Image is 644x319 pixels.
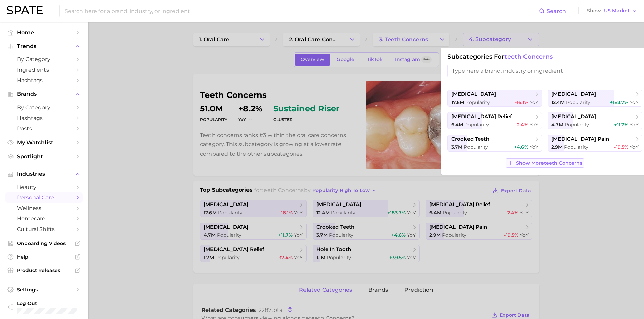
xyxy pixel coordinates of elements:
span: Ingredients [17,67,71,73]
span: Hashtags [17,115,71,121]
span: YoY [630,99,639,105]
span: 3.7m [451,144,462,150]
span: Popularity [465,99,490,105]
span: cultural shifts [17,226,71,232]
span: Trends [17,43,71,49]
button: [MEDICAL_DATA]4.7m Popularity+11.7% YoY [548,112,642,129]
h1: Subcategories for [447,53,642,60]
span: Popularity [565,122,589,128]
span: crooked teeth [451,136,489,142]
span: Popularity [464,122,489,128]
button: [MEDICAL_DATA] pain2.9m Popularity-19.5% YoY [548,135,642,152]
span: [MEDICAL_DATA] relief [451,113,512,120]
span: My Watchlist [17,139,71,146]
input: Type here a brand, industry or ingredient [447,65,642,77]
span: YoY [630,144,639,150]
span: Show More teeth concerns [516,160,582,166]
span: -2.4% [515,122,528,128]
a: wellness [5,203,83,213]
span: Hashtags [17,77,71,84]
span: Popularity [464,144,488,150]
button: Industries [5,169,83,179]
a: Ingredients [5,65,83,75]
span: US Market [604,9,630,13]
a: Hashtags [5,113,83,123]
a: by Category [5,54,83,65]
img: SPATE [7,6,43,14]
span: by Category [17,104,71,111]
span: 2.9m [551,144,563,150]
a: personal care [5,192,83,203]
span: YoY [530,144,538,150]
span: homecare [17,215,71,222]
span: YoY [530,99,538,105]
a: Spotlight [5,151,83,162]
span: +4.6% [514,144,528,150]
a: Hashtags [5,75,83,86]
span: Popularity [564,144,588,150]
span: Search [547,8,566,14]
span: wellness [17,205,71,211]
a: Onboarding Videos [5,238,83,248]
a: Settings [5,285,83,295]
span: YoY [530,122,538,128]
span: Home [17,29,71,36]
span: Show [587,9,602,13]
a: Product Releases [5,265,83,276]
span: [MEDICAL_DATA] [451,91,496,98]
button: crooked teeth3.7m Popularity+4.6% YoY [447,135,542,152]
span: Posts [17,125,71,132]
button: [MEDICAL_DATA] relief6.4m Popularity-2.4% YoY [447,112,542,129]
span: YoY [630,122,639,128]
span: personal care [17,194,71,201]
span: +11.7% [614,122,628,128]
span: 4.7m [551,122,563,128]
span: beauty [17,184,71,190]
button: [MEDICAL_DATA]12.4m Popularity+183.7% YoY [548,90,642,107]
button: [MEDICAL_DATA]17.6m Popularity-16.1% YoY [447,90,542,107]
a: Home [5,27,83,38]
a: Help [5,252,83,262]
span: Onboarding Videos [17,240,71,246]
span: Settings [17,287,71,293]
a: by Category [5,102,83,113]
span: Popularity [566,99,590,105]
span: +183.7% [610,99,628,105]
button: Show Moreteeth concerns [506,158,584,168]
span: -16.1% [515,99,528,105]
span: 6.4m [451,122,463,128]
span: teeth concerns [504,53,553,60]
span: by Category [17,56,71,63]
button: Trends [5,41,83,51]
span: [MEDICAL_DATA] pain [551,136,609,142]
button: Brands [5,89,83,99]
span: Spotlight [17,153,71,160]
input: Search here for a brand, industry, or ingredient [64,5,539,17]
span: Log Out [17,300,93,306]
span: 12.4m [551,99,565,105]
a: beauty [5,182,83,192]
a: Posts [5,123,83,134]
span: Help [17,254,71,260]
span: Product Releases [17,267,71,273]
span: Brands [17,91,71,97]
span: Industries [17,171,71,177]
a: Log out. Currently logged in with e-mail kailey.hendriksma@amway.com. [5,298,83,316]
a: cultural shifts [5,224,83,234]
span: -19.5% [614,144,628,150]
span: 17.6m [451,99,464,105]
span: [MEDICAL_DATA] [551,113,596,120]
a: homecare [5,213,83,224]
a: My Watchlist [5,137,83,148]
span: [MEDICAL_DATA] [551,91,596,98]
button: ShowUS Market [585,6,639,15]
